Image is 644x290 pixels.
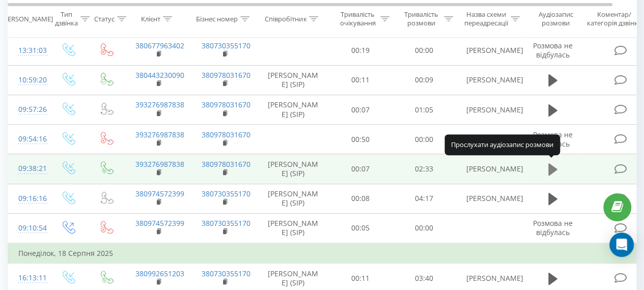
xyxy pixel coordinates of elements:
div: Аудіозапис розмови [531,11,580,28]
div: Статус [94,15,115,23]
div: Тривалість очікування [338,11,378,28]
a: 380443230090 [135,70,184,80]
td: [PERSON_NAME] [456,154,522,184]
td: 04:17 [393,184,456,213]
div: 09:57:26 [18,100,39,120]
a: 380974572399 [135,218,184,228]
div: 16:13:11 [18,268,39,288]
td: 00:05 [329,213,393,243]
a: 380978031670 [202,130,250,139]
div: Open Intercom Messenger [609,233,634,257]
div: Прослухати аудіозапис розмови [444,134,560,155]
td: [PERSON_NAME] [456,125,522,154]
a: 393276987838 [135,100,184,109]
td: [PERSON_NAME] [456,65,522,95]
div: 13:31:03 [18,41,39,61]
td: [PERSON_NAME] (SIP) [258,184,329,213]
td: [PERSON_NAME] (SIP) [258,65,329,95]
a: 393276987838 [135,130,184,139]
td: 01:05 [393,95,456,125]
td: 02:33 [393,154,456,184]
td: [PERSON_NAME] (SIP) [258,95,329,125]
a: 380974572399 [135,189,184,198]
span: Розмова не відбулась [533,218,573,237]
div: [PERSON_NAME] [2,15,53,23]
td: 00:19 [329,36,393,65]
td: 00:00 [393,213,456,243]
div: Тип дзвінка [55,11,78,28]
a: 380978031670 [202,70,250,80]
div: 10:59:20 [18,70,39,90]
td: [PERSON_NAME] [456,184,522,213]
a: 380978031670 [202,100,250,109]
td: 00:00 [393,36,456,65]
a: 380677963402 [135,41,184,50]
div: Бізнес номер [196,15,238,23]
div: Співробітник [265,15,306,23]
a: 380992651203 [135,269,184,278]
td: [PERSON_NAME] (SIP) [258,154,329,184]
td: 00:50 [329,125,393,154]
div: Назва схеми переадресації [464,11,508,28]
a: 393276987838 [135,159,184,169]
a: 380978031670 [202,159,250,169]
td: 00:07 [329,95,393,125]
td: [PERSON_NAME] [456,36,522,65]
a: 380730355170 [202,269,250,278]
a: 380730355170 [202,218,250,228]
div: 09:38:21 [18,159,39,179]
td: 00:07 [329,154,393,184]
div: 09:10:54 [18,218,39,238]
div: 09:54:16 [18,129,39,149]
span: Розмова не відбулась [533,41,573,60]
td: 00:11 [329,65,393,95]
a: 380730355170 [202,189,250,198]
td: [PERSON_NAME] [456,95,522,125]
div: 09:16:16 [18,189,39,209]
td: [PERSON_NAME] (SIP) [258,213,329,243]
td: 00:00 [393,125,456,154]
div: Тривалість розмови [401,11,441,28]
td: 00:08 [329,184,393,213]
div: Коментар/категорія дзвінка [584,11,644,28]
a: 380730355170 [202,41,250,50]
div: Клієнт [141,15,160,23]
span: Розмова не відбулась [533,130,573,149]
td: 00:09 [393,65,456,95]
